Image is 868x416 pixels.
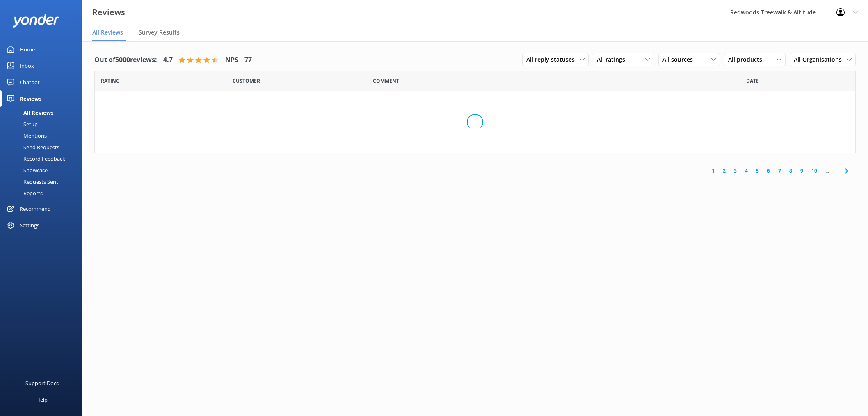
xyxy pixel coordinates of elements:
[763,167,774,175] a: 6
[163,55,173,65] h4: 4.7
[25,375,59,391] div: Support Docs
[92,6,125,19] h3: Reviews
[597,55,630,64] span: All ratings
[5,176,82,187] a: Requests Sent
[746,77,759,85] span: Date
[36,391,48,408] div: Help
[5,187,82,199] a: Reports
[92,28,123,37] span: All Reviews
[5,118,38,130] div: Setup
[752,167,763,175] a: 5
[526,55,580,64] span: All reply statuses
[807,167,821,175] a: 10
[225,55,238,65] h4: NPS
[20,217,39,233] div: Settings
[101,77,120,85] span: Date
[12,14,59,28] img: yonder-white-logo.png
[5,153,82,164] a: Record Feedback
[5,107,53,118] div: All Reviews
[730,167,741,175] a: 3
[741,167,752,175] a: 4
[796,167,807,175] a: 9
[785,167,796,175] a: 8
[5,164,48,176] div: Showcase
[5,187,43,199] div: Reports
[719,167,730,175] a: 2
[5,130,82,141] a: Mentions
[373,77,399,85] span: Question
[20,41,35,58] div: Home
[233,77,260,85] span: Date
[5,141,59,153] div: Send Requests
[5,118,82,130] a: Setup
[708,167,719,175] a: 1
[20,90,41,107] div: Reviews
[5,164,82,176] a: Showcase
[139,28,180,37] span: Survey Results
[662,55,698,64] span: All sources
[94,55,157,65] h4: Out of 5000 reviews:
[5,107,82,118] a: All Reviews
[20,74,40,90] div: Chatbot
[5,176,58,187] div: Requests Sent
[821,167,833,175] span: ...
[774,167,785,175] a: 7
[5,130,47,141] div: Mentions
[20,58,34,74] div: Inbox
[728,55,767,64] span: All products
[244,55,252,65] h4: 77
[5,153,65,164] div: Record Feedback
[20,201,51,217] div: Recommend
[794,55,847,64] span: All Organisations
[5,141,82,153] a: Send Requests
